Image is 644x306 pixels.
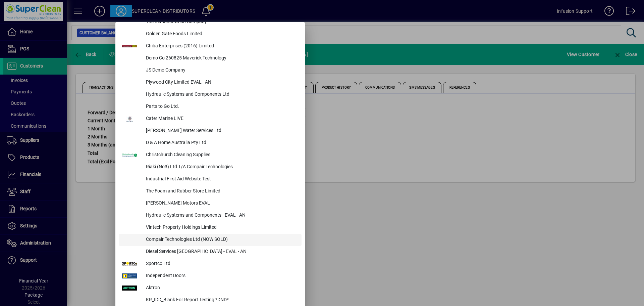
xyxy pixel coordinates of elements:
[119,234,302,246] button: Compair Technologies Ltd (NOW SOLD)
[141,113,302,125] div: Cater Marine LIVE
[141,89,302,101] div: Hydraulic Systems and Components Ltd
[141,270,302,282] div: Independent Doors
[119,64,302,77] button: JS Demo Company
[141,64,302,77] div: JS Demo Company
[141,40,302,52] div: Chiba Enterprises (2016) Limited
[119,77,302,89] button: Plywood City Limited EVAL - AN
[141,234,302,246] div: Compair Technologies Ltd (NOW SOLD)
[141,101,302,113] div: Parts to Go Ltd.
[119,270,302,282] button: Independent Doors
[119,173,302,185] button: Industrial First Aid Website Test
[119,16,302,28] button: The Demonstration Company*
[119,149,302,161] button: Christchurch Cleaning Supplies
[141,173,302,185] div: Industrial First Aid Website Test
[119,222,302,234] button: Vintech Property Holdings Limited
[119,258,302,270] button: Sportco Ltd
[119,137,302,149] button: D & A Home Australia Pty Ltd
[141,77,302,89] div: Plywood City Limited EVAL - AN
[141,282,302,294] div: Aktron
[141,16,302,28] div: The Demonstration Company*
[141,52,302,64] div: Demo Co 260825 Maverick Technology
[119,113,302,125] button: Cater Marine LIVE
[119,161,302,173] button: Riaki (No3) Ltd T/A Compair Technologies
[141,149,302,161] div: Christchurch Cleaning Supplies
[141,28,302,40] div: Golden Gate Foods Limited
[119,198,302,210] button: [PERSON_NAME] Motors EVAL
[119,40,302,52] button: Chiba Enterprises (2016) Limited
[141,125,302,137] div: [PERSON_NAME] Water Services Ltd
[119,210,302,222] button: Hydraulic Systems and Components - EVAL - AN
[141,161,302,173] div: Riaki (No3) Ltd T/A Compair Technologies
[141,137,302,149] div: D & A Home Australia Pty Ltd
[141,198,302,210] div: [PERSON_NAME] Motors EVAL
[141,185,302,198] div: The Foam and Rubber Store Limited
[141,210,302,222] div: Hydraulic Systems and Components - EVAL - AN
[119,125,302,137] button: [PERSON_NAME] Water Services Ltd
[119,282,302,294] button: Aktron
[141,246,302,258] div: Diesel Services [GEOGRAPHIC_DATA] - EVAL - AN
[119,89,302,101] button: Hydraulic Systems and Components Ltd
[119,185,302,198] button: The Foam and Rubber Store Limited
[141,258,302,270] div: Sportco Ltd
[141,222,302,234] div: Vintech Property Holdings Limited
[119,28,302,40] button: Golden Gate Foods Limited
[119,101,302,113] button: Parts to Go Ltd.
[119,52,302,64] button: Demo Co 260825 Maverick Technology
[119,246,302,258] button: Diesel Services [GEOGRAPHIC_DATA] - EVAL - AN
